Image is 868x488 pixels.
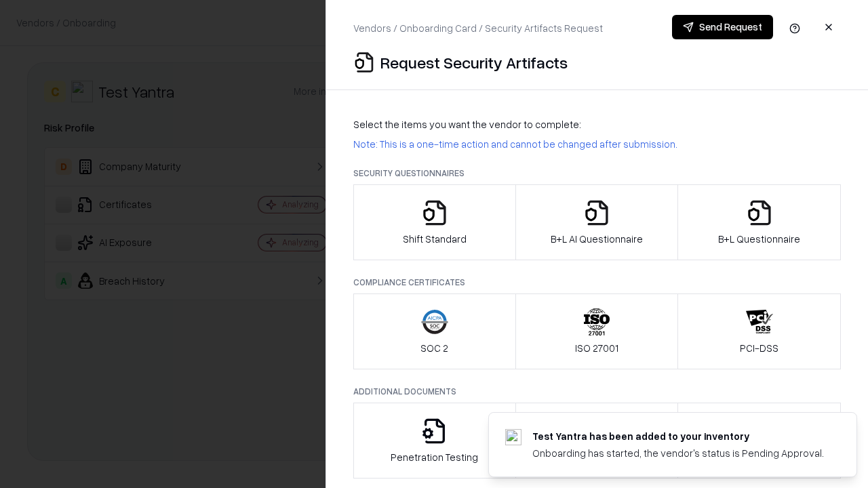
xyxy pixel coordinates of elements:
[677,403,841,479] button: Data Processing Agreement
[353,21,603,35] p: Vendors / Onboarding Card / Security Artifacts Request
[718,232,800,246] p: B+L Questionnaire
[505,429,521,445] img: testyantra.com
[353,117,841,131] p: Select the items you want the vendor to complete:
[575,341,618,355] p: ISO 27001
[353,167,841,179] p: Security Questionnaires
[420,341,448,355] p: SOC 2
[353,184,516,260] button: Shift Standard
[551,232,643,246] p: B+L AI Questionnaire
[353,386,841,397] p: Additional Documents
[672,15,773,39] button: Send Request
[677,293,841,369] button: PCI-DSS
[515,293,679,369] button: ISO 27001
[403,232,467,246] p: Shift Standard
[353,137,841,151] p: Note: This is a one-time action and cannot be changed after submission.
[515,403,679,479] button: Privacy Policy
[532,429,824,443] div: Test Yantra has been added to your inventory
[515,184,679,260] button: B+L AI Questionnaire
[532,446,824,460] div: Onboarding has started, the vendor's status is Pending Approval.
[353,403,516,479] button: Penetration Testing
[353,277,841,288] p: Compliance Certificates
[353,293,516,369] button: SOC 2
[391,450,478,464] p: Penetration Testing
[677,184,841,260] button: B+L Questionnaire
[380,52,568,73] p: Request Security Artifacts
[740,341,778,355] p: PCI-DSS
